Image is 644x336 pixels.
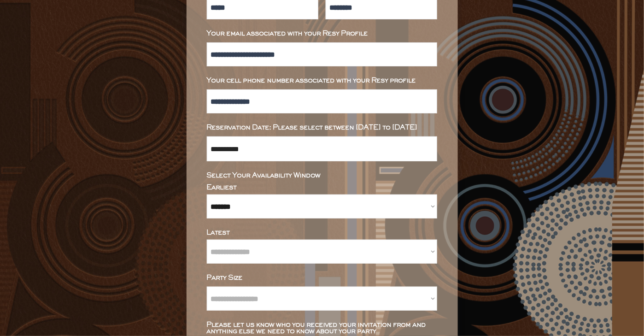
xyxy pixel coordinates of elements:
div: Reservation Date: Please select between [DATE] to [DATE] [207,124,437,131]
div: Your cell phone number associated with your Resy profile [207,77,437,84]
div: Earliest [207,184,437,191]
div: Select Your Availability Window [207,172,437,179]
div: Please let us know who you received your invitation from and anything else we need to know about ... [207,322,437,335]
div: Your email associated with your Resy Profile [207,30,437,37]
div: Latest [207,230,437,236]
div: Party Size [207,275,437,281]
